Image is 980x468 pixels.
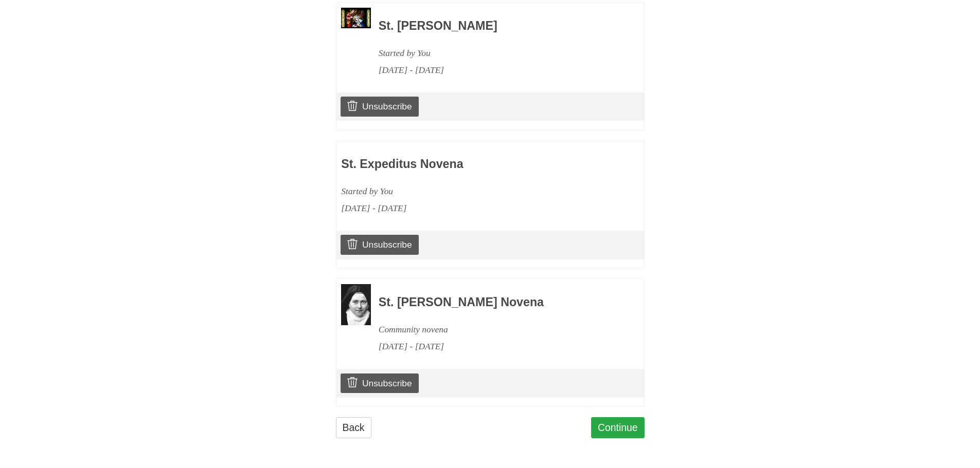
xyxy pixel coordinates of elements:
[379,321,616,338] div: Community novena
[379,62,616,79] div: [DATE] - [DATE]
[341,97,418,116] a: Unsubscribe
[341,183,579,200] div: Started by You
[591,417,645,438] a: Continue
[341,235,418,254] a: Unsubscribe
[379,296,616,309] h3: St. [PERSON_NAME] Novena
[341,373,418,393] a: Unsubscribe
[341,8,371,28] img: Novena image
[336,417,371,438] a: Back
[379,45,616,62] div: Started by You
[341,200,579,217] div: [DATE] - [DATE]
[341,284,371,325] img: Novena image
[341,158,579,171] h3: St. Expeditus Novena
[379,20,616,33] h3: St. [PERSON_NAME]
[379,338,616,355] div: [DATE] - [DATE]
